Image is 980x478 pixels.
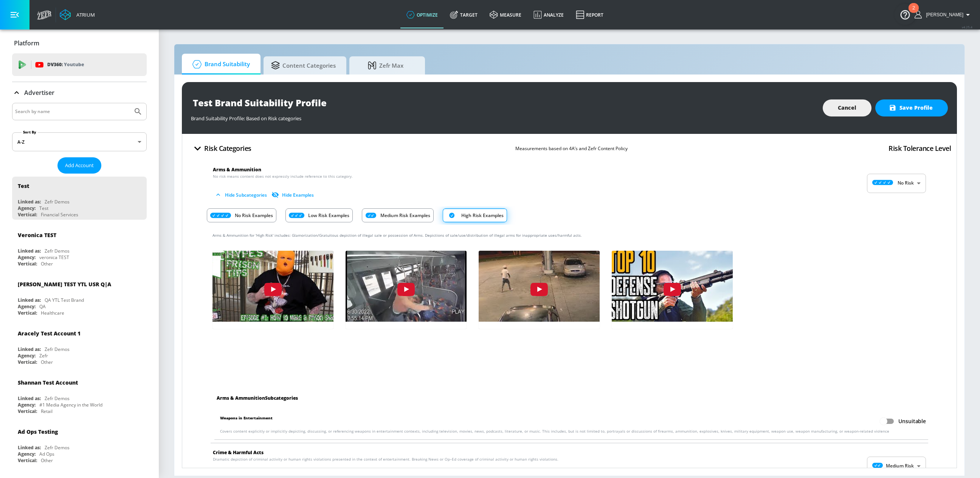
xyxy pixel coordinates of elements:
div: Other [41,359,53,365]
p: Medium Risk Examples [380,211,430,219]
div: Vertical: [18,359,37,365]
div: Zefr Demos [45,346,70,352]
img: 2rQgHsXF5U8 [340,247,473,321]
div: Shannan Test AccountLinked as:Zefr DemosAgency:#1 Media Agency in the WorldVertical:Retail [12,373,147,416]
div: Other [41,457,53,464]
div: Healthcare [41,310,64,316]
span: Arms & Ammunition [213,166,261,173]
button: [PERSON_NAME] [915,10,972,19]
button: 7Jw2whlFNzs [212,251,333,329]
span: Content Categories [271,56,336,74]
span: Cancel [838,103,856,113]
div: Agency: [18,303,36,310]
p: Covers content explicitly or implicitly depicting, discussing, or referencing weapons in entertai... [220,428,926,434]
div: Agency: [18,451,36,457]
div: Aracely Test Account 1 [18,330,81,337]
div: Zefr Demos [45,444,70,451]
div: Atrium [73,11,95,18]
div: Test [39,205,48,211]
input: Search by name [15,107,130,116]
img: 7Jw2whlFNzs [206,247,340,321]
div: 2rQgHsXF5U8 [346,251,467,329]
a: Target [444,1,484,28]
div: Agency: [18,402,36,408]
div: Veronica TESTLinked as:Zefr DemosAgency:veronica TESTVertical:Other [12,226,147,269]
div: Linked as: [18,297,41,303]
p: Platform [14,39,39,47]
h4: Risk Categories [204,143,251,154]
div: Zefr Demos [45,395,70,402]
div: Financial Services [41,211,78,218]
div: Agency: [18,205,36,211]
div: Brand Suitability Profile: Based on Risk categories [191,111,815,122]
span: No risk means content does not expressly include reference to this category. [213,174,353,179]
div: Veronica TEST [18,231,56,239]
button: Cancel [823,99,871,116]
p: Advertiser [24,88,54,97]
div: DV360: Youtube [12,53,147,76]
div: TestLinked as:Zefr DemosAgency:TestVertical:Financial Services [12,177,147,220]
a: Atrium [60,9,95,20]
label: Sort By [22,130,38,135]
span: Zefr Max [357,56,414,74]
button: Add Account [57,157,101,174]
p: Medium Risk [886,463,914,470]
button: Risk Categories [188,140,254,157]
div: [PERSON_NAME] TEST YTL USR Q|ALinked as:QA YTL Test BrandAgency:QAVertical:Healthcare [12,275,147,318]
button: Hide Examples [270,189,317,201]
div: Aracely Test Account 1Linked as:Zefr DemosAgency:ZefrVertical:Other [12,324,147,367]
div: Test [18,182,29,189]
div: Agency: [18,352,36,359]
p: DV360: [47,61,84,69]
span: Brand Suitability [189,55,250,73]
button: HBwzeh8JrDw [479,251,600,329]
h4: Risk Tolerance Level [889,143,951,154]
div: Zefr Demos [45,199,70,205]
div: Vertical: [18,261,37,267]
span: Weapons in Entertainment [220,414,273,428]
div: Advertiser [12,82,147,103]
div: Linked as: [18,346,41,352]
div: Zefr [39,352,48,359]
img: C0k3mKi494I [606,247,739,321]
p: No Risk [898,180,914,187]
div: Ad Ops [39,451,54,457]
div: Risk Category Examples [207,206,932,225]
span: login as: shannon.belforti@zefr.com [923,12,963,17]
div: Linked as: [18,199,41,205]
div: Vertical: [18,310,37,316]
div: Ad Ops Testing [18,428,58,435]
div: QA YTL Test Brand [45,297,84,303]
span: Arms & Ammunition for 'High Risk' includes: Glamorization/Gratuitous depiction of illegal sale or... [212,233,582,238]
img: HBwzeh8JrDw [473,247,606,321]
button: Hide Subcategories [213,189,270,201]
a: measure [484,1,527,28]
a: Analyze [527,1,570,28]
div: Arms & Ammunition Subcategories [211,395,932,401]
button: Open Resource Center, 2 new notifications [895,4,916,25]
div: Vertical: [18,457,37,464]
div: Linked as: [18,248,41,254]
div: [PERSON_NAME] TEST YTL USR Q|A [18,281,111,288]
p: Youtube [64,61,84,68]
span: Crime & Harmful Acts [213,449,264,456]
div: #1 Media Agency in the World [39,402,102,408]
span: Add Account [65,161,94,170]
span: Unsuitable [898,417,926,425]
div: veronica TEST [39,254,69,261]
div: Linked as: [18,395,41,402]
div: 2 [912,8,915,18]
div: QA [39,303,46,310]
button: C0k3mKi494I [612,251,733,329]
button: Save Profile [875,99,948,116]
div: Linked as: [18,444,41,451]
span: Save Profile [890,103,933,113]
div: A-Z [12,132,147,151]
div: Ad Ops TestingLinked as:Zefr DemosAgency:Ad OpsVertical:Other [12,422,147,466]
